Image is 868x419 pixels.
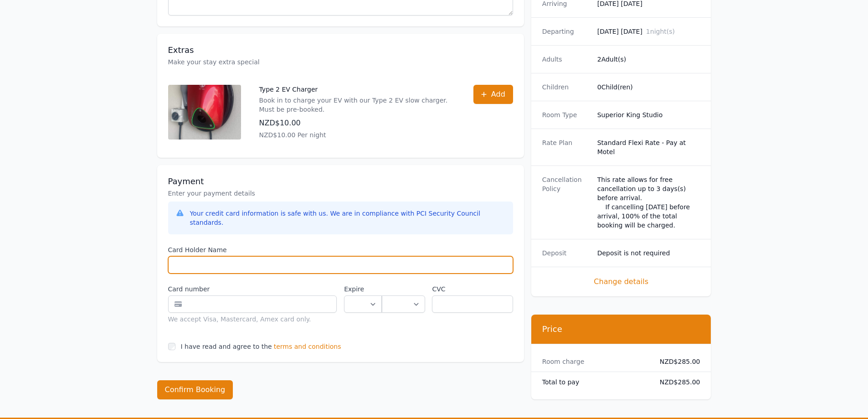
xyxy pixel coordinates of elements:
label: Card number [168,285,337,294]
dd: Deposit is not required [597,248,700,258]
dt: Adults [542,55,590,64]
p: NZD$10.00 Per night [259,130,455,140]
button: Confirm Booking [157,380,233,399]
button: Add [473,85,513,104]
p: Book in to charge your EV with our Type 2 EV slow charger. Must be pre-booked. [259,96,455,114]
label: Card Holder Name [168,245,513,254]
dd: [DATE] [DATE] [597,27,700,36]
p: NZD$10.00 [259,118,455,129]
dd: NZD$285.00 [652,357,700,366]
dt: Total to pay [542,378,645,387]
dt: Departing [542,27,590,36]
div: This rate allows for free cancellation up to 3 days(s) before arrival. If cancelling [DATE] befor... [597,175,700,230]
span: Add [491,89,505,100]
span: 1 night(s) [646,28,675,35]
div: We accept Visa, Mastercard, Amex card only. [168,315,337,324]
p: Enter your payment details [168,189,513,198]
label: I have read and agree to the [181,343,272,350]
label: . [382,285,425,294]
label: CVC [432,285,513,294]
dd: Standard Flexi Rate - Pay at Motel [597,138,700,156]
dd: 2 Adult(s) [597,55,700,64]
div: Your credit card information is safe with us. We are in compliance with PCI Security Council stan... [190,209,506,227]
dt: Children [542,83,590,92]
dt: Room Type [542,110,590,119]
label: Expire [344,285,382,294]
dt: Deposit [542,248,590,258]
dt: Rate Plan [542,138,590,156]
span: Change details [542,276,700,287]
dt: Room charge [542,357,645,366]
dt: Cancellation Policy [542,175,590,230]
dd: 0 Child(ren) [597,83,700,92]
h3: Price [542,324,700,335]
h3: Extras [168,45,513,56]
dd: NZD$285.00 [652,378,700,387]
span: terms and conditions [274,342,341,351]
dd: Superior King Studio [597,110,700,119]
h3: Payment [168,176,513,187]
p: Type 2 EV Charger [259,85,455,94]
img: Type 2 EV Charger [168,85,241,140]
p: Make your stay extra special [168,57,513,67]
